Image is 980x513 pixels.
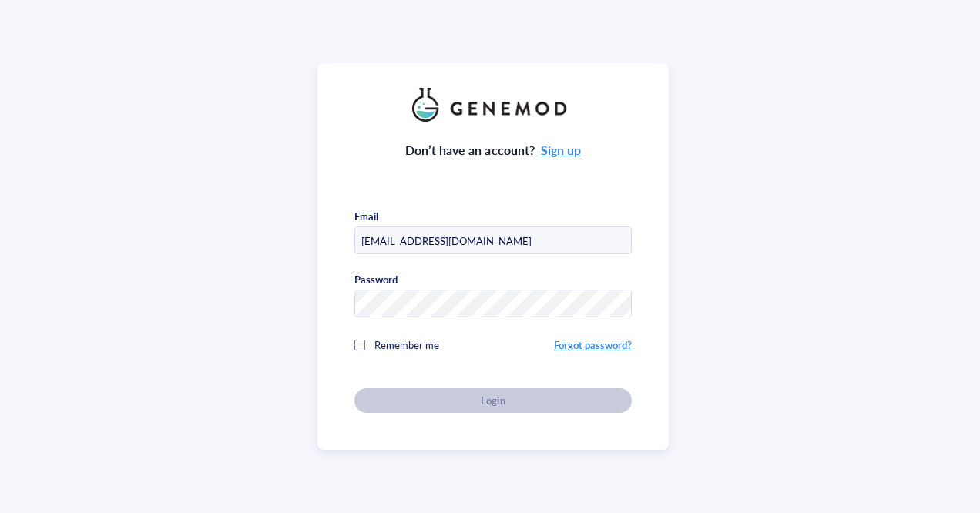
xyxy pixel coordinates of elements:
[405,140,581,160] div: Don’t have an account?
[412,88,574,122] img: genemod_logo_light-BcqUzbGq.png
[354,273,398,287] div: Password
[354,210,378,223] div: Email
[541,141,581,159] a: Sign up
[554,337,632,352] a: Forgot password?
[374,337,439,352] span: Remember me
